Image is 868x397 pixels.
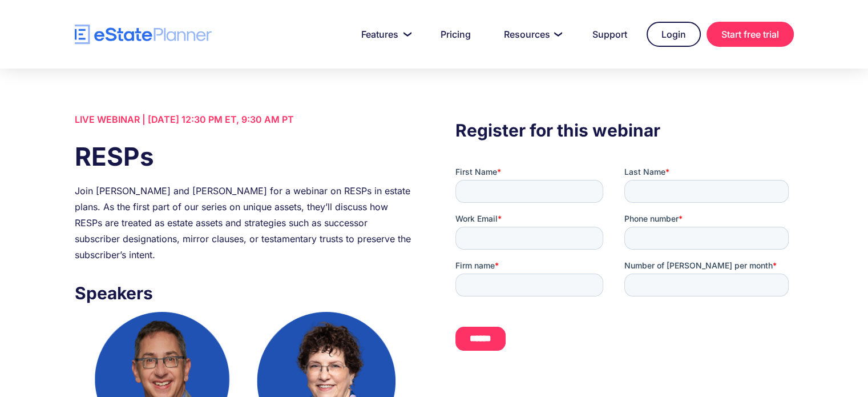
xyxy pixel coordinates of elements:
[579,23,641,46] a: Support
[348,23,421,46] a: Features
[75,111,413,127] div: LIVE WEBINAR | [DATE] 12:30 PM ET, 9:30 AM PT
[75,139,413,174] h1: RESPs
[647,22,701,47] a: Login
[455,166,793,371] iframe: Form 0
[75,183,413,263] div: Join [PERSON_NAME] and [PERSON_NAME] for a webinar on RESPs in estate plans. As the first part of...
[706,22,794,47] a: Start free trial
[455,117,793,143] h3: Register for this webinar
[75,25,212,45] a: home
[490,23,573,46] a: Resources
[427,23,485,46] a: Pricing
[75,280,413,306] h3: Speakers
